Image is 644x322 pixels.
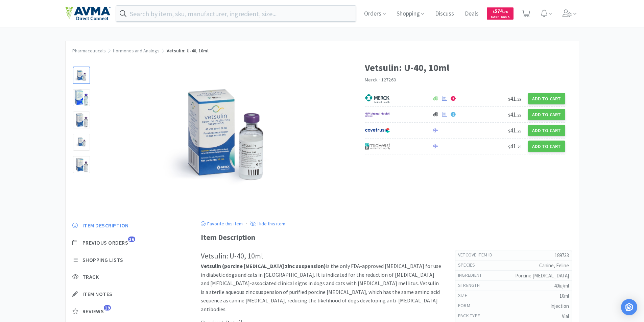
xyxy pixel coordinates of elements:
h1: Vetsulin: U-40, 10ml [365,60,565,75]
img: e4e33dab9f054f5782a47901c742baa9_102.png [65,6,111,21]
a: Discuss [432,11,457,17]
span: Cash Back [491,15,509,20]
h5: 189733 [498,252,569,259]
h6: strength [458,282,485,289]
p: Favorite this item [206,221,243,227]
span: Shopping Lists [82,256,123,264]
h6: form [458,302,476,309]
span: $ [508,113,510,118]
span: Reviews [82,308,104,315]
span: . 29 [516,128,521,133]
div: Open Intercom Messenger [621,299,637,315]
a: Merck [365,77,378,83]
span: $ [508,128,510,133]
span: Vetsulin: U-40, 10ml [167,48,209,54]
button: Add to Cart [528,109,565,120]
span: 41 [508,126,521,134]
span: Previous Orders [82,239,128,246]
h6: Vetcove Item Id [458,252,498,258]
h5: Porcine [MEDICAL_DATA] [487,272,569,279]
input: Search by item, sku, manufacturer, ingredient, size... [116,6,356,21]
div: · [246,219,247,228]
span: 574 [493,8,508,14]
button: Add to Cart [528,93,565,104]
span: · [379,77,380,83]
h5: Vial [485,313,569,320]
span: 19 [104,305,111,311]
h6: Species [458,262,481,269]
span: Item Notes [82,291,113,298]
span: $ [508,97,510,102]
span: 36 [128,237,135,242]
span: $ [508,144,510,149]
img: d1695d953db2459797c40fb7d75c30e4_529705.jpg [153,67,297,202]
h2: Vetsulin: U-40, 10ml [201,250,442,262]
button: Add to Cart [528,125,565,136]
span: . 76 [503,9,508,14]
h6: size [458,292,473,299]
h5: 40iu/ml [485,282,569,289]
span: 41 [508,95,521,102]
a: Pharmaceuticals [72,48,106,54]
img: 4dd14cff54a648ac9e977f0c5da9bc2e_5.png [365,141,390,151]
div: Item Description [201,231,572,243]
h5: Canine, Feline [481,262,569,269]
h5: Injection [476,302,569,309]
span: . 29 [516,144,521,149]
span: Item Description [82,222,129,229]
h6: pack type [458,313,486,319]
a: Hormones and Analogs [113,48,160,54]
h6: ingredient [458,272,487,279]
img: f6b2451649754179b5b4e0c70c3f7cb0_2.png [365,109,390,120]
p: Hide this item [256,221,285,227]
a: Deals [462,11,481,17]
span: 41 [508,110,521,118]
span: $ [493,9,495,14]
span: 127260 [381,77,396,83]
p: is the only FDA-approved [MEDICAL_DATA] for use in diabetic dogs and cats in [GEOGRAPHIC_DATA]. I... [201,262,442,314]
span: 41 [508,142,521,150]
button: Add to Cart [528,141,565,152]
a: $574.76Cash Back [487,4,514,23]
span: Track [82,273,99,280]
img: 6d7abf38e3b8462597f4a2f88dede81e_176.png [365,94,390,104]
strong: Vetsulin (porcine [MEDICAL_DATA] zinc suspension) [201,263,326,269]
h5: 10ml [473,292,569,299]
span: . 29 [516,113,521,118]
span: . 29 [516,97,521,102]
img: 77fca1acd8b6420a9015268ca798ef17_1.png [365,125,390,135]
